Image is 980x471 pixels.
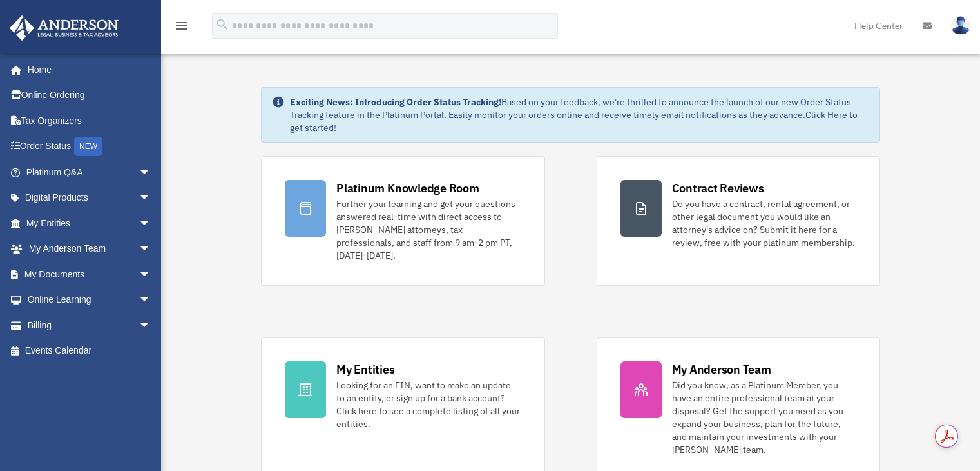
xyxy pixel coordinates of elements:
[139,312,164,339] span: arrow_drop_down
[290,95,869,134] div: Based on your feedback, we're thrilled to announce the launch of our new Order Status Tracking fe...
[9,83,171,108] a: Online Ordering
[215,17,229,32] i: search
[290,109,858,134] a: Click Here to get started!
[672,197,856,249] div: Do you have a contract, rental agreement, or other legal document you would like an attorney's ad...
[139,236,164,263] span: arrow_drop_down
[9,185,171,211] a: Digital Productsarrow_drop_down
[597,156,880,286] a: Contract Reviews Do you have a contract, rental agreement, or other legal document you would like...
[9,236,171,262] a: My Anderson Teamarrow_drop_down
[9,312,171,338] a: Billingarrow_drop_down
[336,180,479,196] div: Platinum Knowledge Room
[139,287,164,314] span: arrow_drop_down
[139,159,164,186] span: arrow_drop_down
[336,361,394,377] div: My Entities
[9,287,171,313] a: Online Learningarrow_drop_down
[9,338,171,364] a: Events Calendar
[9,134,171,160] a: Order StatusNEW
[672,180,764,196] div: Contract Reviews
[174,18,189,34] i: menu
[336,379,521,430] div: Looking for an EIN, want to make an update to an entity, or sign up for a bank account? Click her...
[9,261,171,287] a: My Documentsarrow_drop_down
[9,108,171,134] a: Tax Organizers
[951,16,970,35] img: User Pic
[74,137,102,156] div: NEW
[672,379,856,456] div: Did you know, as a Platinum Member, you have an entire professional team at your disposal? Get th...
[261,156,544,286] a: Platinum Knowledge Room Further your learning and get your questions answered real-time with dire...
[9,210,171,236] a: My Entitiesarrow_drop_down
[139,185,164,212] span: arrow_drop_down
[336,197,521,262] div: Further your learning and get your questions answered real-time with direct access to [PERSON_NAM...
[6,15,122,41] img: Anderson Advisors Platinum Portal
[174,23,189,34] a: menu
[290,96,501,108] strong: Exciting News: Introducing Order Status Tracking!
[139,210,164,237] span: arrow_drop_down
[139,261,164,288] span: arrow_drop_down
[9,159,171,185] a: Platinum Q&Aarrow_drop_down
[672,361,771,377] div: My Anderson Team
[9,57,164,83] a: Home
